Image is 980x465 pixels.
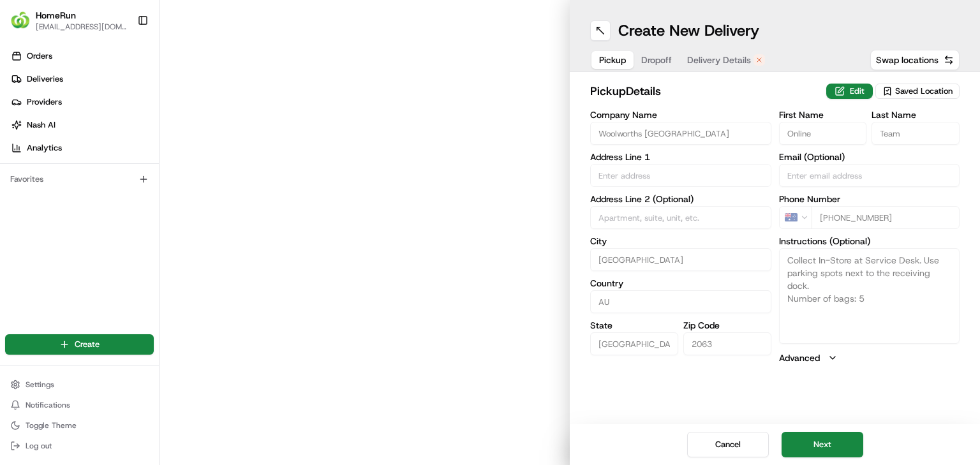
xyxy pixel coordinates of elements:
button: Toggle Theme [5,417,154,434]
input: Enter city [590,248,771,271]
input: Enter company name [590,122,771,145]
span: Deliveries [27,73,63,85]
input: Apartment, suite, unit, etc. [590,206,771,229]
img: HomeRun [10,10,31,31]
a: Nash AI [5,115,159,135]
h1: Create New Delivery [618,20,759,41]
label: Last Name [872,110,960,119]
a: Providers [5,92,159,112]
a: Analytics [5,138,159,158]
span: Providers [27,96,62,108]
span: Orders [27,50,52,62]
input: Enter email address [779,164,960,187]
label: Advanced [779,351,820,364]
span: Create [75,339,100,350]
h2: pickup Details [590,82,819,100]
span: Swap locations [876,54,939,66]
span: Log out [26,441,52,451]
a: Deliveries [5,69,159,89]
button: Swap locations [870,50,960,70]
input: Enter address [590,164,771,187]
span: Dropoff [641,54,672,66]
span: Pickup [599,54,626,66]
label: First Name [779,110,867,119]
button: HomeRun [36,9,76,22]
button: Next [782,432,863,457]
button: Edit [826,84,873,99]
button: Notifications [5,396,154,414]
button: Advanced [779,351,960,364]
button: Settings [5,376,154,394]
label: Email (Optional) [779,152,960,161]
input: Enter zip code [683,332,771,355]
span: Analytics [27,142,62,154]
label: State [590,321,678,330]
input: Enter country [590,290,771,313]
label: Company Name [590,110,771,119]
span: Settings [26,380,54,390]
textarea: Collect In-Store at Service Desk. Use parking spots next to the receiving dock. Number of bags: 5 [779,248,960,344]
a: Orders [5,46,159,66]
input: Enter first name [779,122,867,145]
button: Cancel [687,432,769,457]
span: Delivery Details [687,54,751,66]
label: Country [590,279,771,288]
button: Log out [5,437,154,455]
label: City [590,237,771,246]
input: Enter state [590,332,678,355]
input: Enter phone number [812,206,960,229]
span: Saved Location [895,85,953,97]
span: Nash AI [27,119,56,131]
span: Toggle Theme [26,420,77,431]
button: HomeRunHomeRun[EMAIL_ADDRESS][DOMAIN_NAME] [5,5,132,36]
label: Phone Number [779,195,960,203]
label: Instructions (Optional) [779,237,960,246]
label: Address Line 1 [590,152,771,161]
label: Zip Code [683,321,771,330]
input: Enter last name [872,122,960,145]
label: Address Line 2 (Optional) [590,195,771,203]
button: Create [5,334,154,355]
button: Saved Location [875,82,960,100]
span: Notifications [26,400,70,410]
div: Favorites [5,169,154,189]
button: [EMAIL_ADDRESS][DOMAIN_NAME] [36,22,127,32]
